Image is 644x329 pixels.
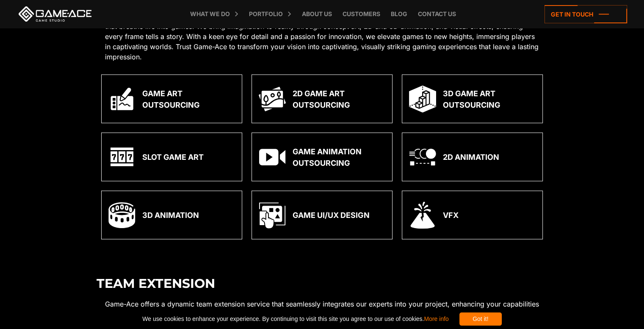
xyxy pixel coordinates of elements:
[409,144,436,171] img: 2d animation
[97,276,547,290] h2: Team Extension
[409,202,436,229] img: Vfx
[443,88,536,111] div: 3D Game Art Outsourcing
[142,209,199,221] div: 3D Animation
[259,202,286,229] img: Game ui ux services icon
[111,88,133,111] img: Game art design
[108,202,135,229] img: 3d animation 1
[142,151,204,163] div: Slot Game Art
[443,209,459,221] div: VFX
[293,88,385,111] div: 2D Game Art Outsourcing
[443,151,499,163] div: 2D Animation
[544,5,627,23] a: Get in touch
[259,86,286,113] img: 2d game art outsourcing
[259,144,286,171] img: Game animation
[111,148,133,167] img: Slot games
[142,312,448,326] span: We use cookies to enhance your experience. By continuing to visit this site you agree to our use ...
[459,312,502,326] div: Got it!
[293,209,370,221] div: Game UI/UX Design
[293,146,385,169] div: Game Animation Outsourcing
[409,86,436,113] img: 3d game art outsourcing
[105,1,539,62] p: Game art and animation are the creative souls of interactive entertainment. At Game-Ace, we are d...
[142,88,235,111] div: Game Art Outsourcing
[424,315,448,322] a: More info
